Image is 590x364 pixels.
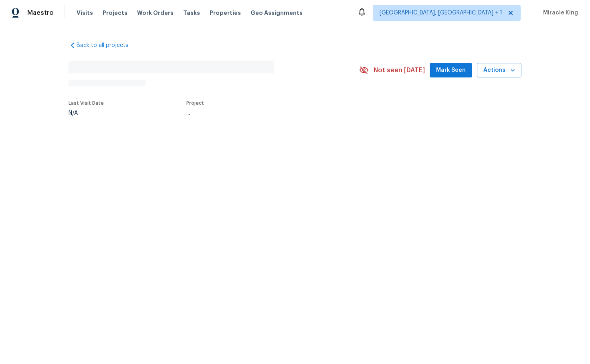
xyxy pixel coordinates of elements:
span: Last Visit Date [69,101,104,106]
span: Not seen [DATE] [374,66,425,74]
span: Actions [483,65,515,75]
span: Tasks [183,10,200,16]
span: Geo Assignments [251,9,303,17]
span: [GEOGRAPHIC_DATA], [GEOGRAPHIC_DATA] + 1 [380,9,502,17]
span: Projects [103,9,127,17]
span: Project [186,101,204,106]
span: Maestro [27,9,54,17]
span: Work Orders [137,9,174,17]
a: Back to all projects [69,41,145,49]
span: Mark Seen [436,65,466,75]
button: Mark Seen [430,63,472,78]
span: Properties [210,9,241,17]
button: Actions [477,63,521,78]
div: ... [186,110,340,116]
span: Visits [77,9,93,17]
div: N/A [69,110,104,116]
span: Miracle King [540,9,578,17]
